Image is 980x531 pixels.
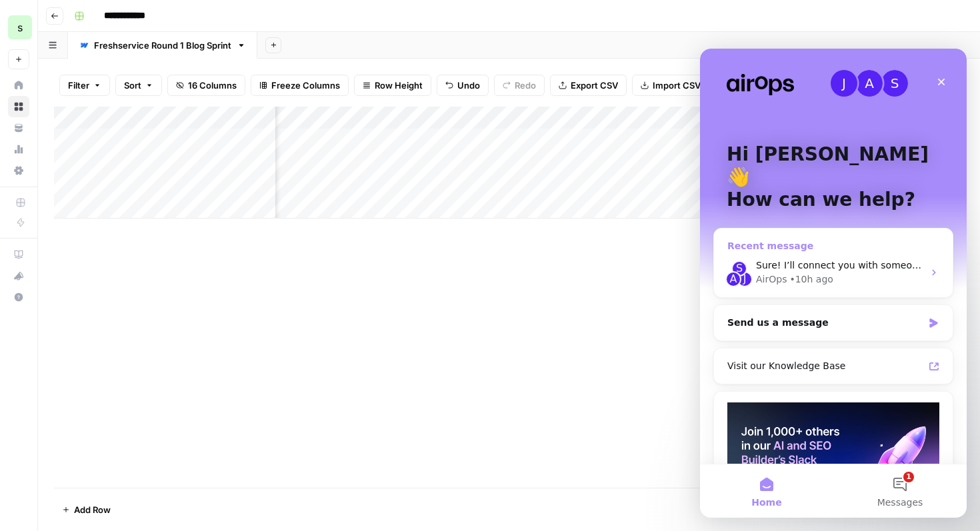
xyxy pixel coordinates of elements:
[700,49,967,518] iframe: Intercom live chat
[354,75,431,96] button: Row Height
[74,503,111,516] span: Add Row
[653,79,701,92] span: Import CSV
[94,39,231,52] div: Freshservice Round 1 Blog Sprint
[27,310,223,324] div: Visit our Knowledge Base
[229,21,253,45] div: Close
[54,499,119,520] button: Add Row
[632,75,709,96] button: Import CSV
[8,11,29,44] button: Workspace: saasgenie
[8,286,29,308] button: Help + Support
[515,79,536,92] span: Redo
[115,75,162,96] button: Sort
[8,96,29,117] a: Browse
[8,160,29,181] a: Settings
[167,75,245,96] button: 16 Columns
[8,139,29,160] a: Usage
[177,449,223,458] span: Messages
[188,79,237,92] span: 16 Columns
[51,449,81,458] span: Home
[9,266,29,286] div: What's new?
[8,265,29,286] button: What's new?
[56,211,729,222] span: Sure! I’ll connect you with someone now—while you wait, feel free to share any additional details...
[271,79,340,92] span: Freeze Columns
[8,75,29,96] a: Home
[59,75,110,96] button: Filter
[19,305,247,330] a: Visit our Knowledge Base
[375,79,423,92] span: Row Height
[8,117,29,139] a: Your Data
[571,79,618,92] span: Export CSV
[89,224,133,238] div: • 10h ago
[550,75,627,96] button: Export CSV
[13,256,253,292] div: Send us a message
[124,79,141,92] span: Sort
[133,416,267,469] button: Messages
[27,267,223,281] div: Send us a message
[68,79,89,92] span: Filter
[437,75,489,96] button: Undo
[251,75,349,96] button: Freeze Columns
[68,32,257,59] a: Freshservice Round 1 Blog Sprint
[17,19,23,35] span: s
[494,75,545,96] button: Redo
[457,79,480,92] span: Undo
[56,224,87,238] div: AirOps
[8,244,29,265] a: AirOps Academy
